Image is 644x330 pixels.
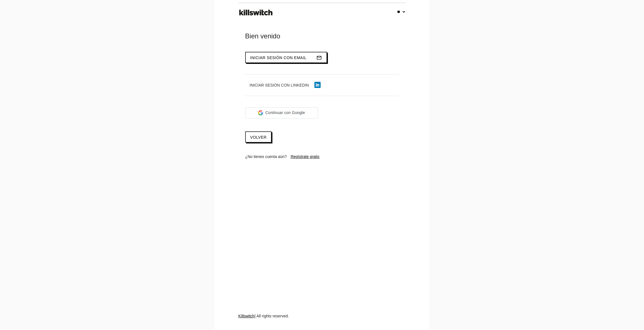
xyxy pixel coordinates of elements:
i: mail_outline [316,52,322,63]
a: Volver [245,131,272,143]
span: Iniciar sesión con LinkedIn [250,83,309,87]
img: ks-logo-black-footer.png [238,8,274,18]
span: ¿No tienes cuenta aún? [245,154,287,159]
a: Killswitch [238,314,255,318]
a: Regístrate gratis [291,154,319,159]
div: Continuar con Google [245,107,318,118]
div: Bien venido [245,32,399,41]
button: Iniciar sesión con LinkedIn [245,80,325,90]
div: | All rights reserved. [238,313,406,330]
img: linkedin-icon.png [314,82,321,88]
button: Iniciar sesión con emailmail_outline [245,52,327,63]
span: Continuar con Google [265,110,305,116]
span: Iniciar sesión con email [250,55,307,60]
